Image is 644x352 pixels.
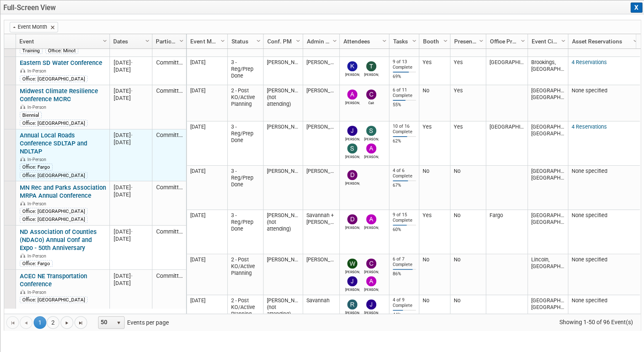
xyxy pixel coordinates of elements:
[187,254,227,295] td: [DATE]
[219,38,226,44] span: Column Settings
[263,254,303,295] td: [PERSON_NAME]
[454,34,480,48] a: Presenting
[20,132,87,155] a: Annual Local Roads Conference SDLTAP and NDLTAP
[20,120,88,126] div: Office: [GEOGRAPHIC_DATA]
[152,181,186,226] td: Committed
[393,168,416,179] div: 4 of 6 Complete
[572,297,607,304] span: None specified
[366,214,376,224] img: Adam Ruud
[61,316,73,329] a: Go to the next page
[366,61,376,71] img: Thomas Eskro
[45,47,78,54] div: Office: Minot
[490,34,522,48] a: Office Providing Booth Setup
[572,87,607,94] span: None specified
[227,166,263,210] td: 3 - Reg/Prep Done
[366,126,376,136] img: Stan Hanson
[450,57,486,85] td: Yes
[393,124,416,135] div: 10 of 16 Complete
[20,172,88,179] div: Office: [GEOGRAPHIC_DATA]
[477,34,486,47] a: Column Settings
[88,316,177,329] span: Events per page
[632,38,639,44] span: Column Settings
[527,85,568,121] td: [GEOGRAPHIC_DATA], [GEOGRAPHIC_DATA]
[441,34,450,47] a: Column Settings
[303,121,339,166] td: [PERSON_NAME]
[152,129,186,182] td: Committed
[345,224,360,230] div: Deon Wawrzyniak
[114,279,149,287] div: [DATE]
[178,38,185,44] span: Column Settings
[263,210,303,254] td: [PERSON_NAME] (not attending)
[20,208,88,215] div: Office: [GEOGRAPHIC_DATA]
[20,164,53,170] div: Office: Fargo
[227,210,263,254] td: 3 - Reg/Prep Done
[27,157,49,162] span: In-Person
[187,295,227,336] td: [DATE]
[20,75,88,82] div: Office: [GEOGRAPHIC_DATA]
[27,68,49,74] span: In-Person
[393,256,416,268] div: 6 of 7 Complete
[450,254,486,295] td: No
[20,201,25,205] img: In-Person Event
[527,210,568,254] td: [GEOGRAPHIC_DATA], [GEOGRAPHIC_DATA]
[115,320,122,326] span: select
[77,320,84,326] span: Go to the last page
[101,34,110,47] a: Column Settings
[187,121,227,166] td: [DATE]
[294,34,303,47] a: Column Settings
[393,183,416,188] div: 67%
[9,320,16,326] span: Go to the first page
[393,74,416,80] div: 69%
[187,85,227,121] td: [DATE]
[263,121,303,166] td: [PERSON_NAME]
[347,89,357,99] img: Alex Schmidt
[364,309,379,315] div: Jeff Lansink
[20,112,42,118] div: Biennial
[572,59,607,65] a: 4 Reservations
[152,85,186,129] td: Committed
[364,99,379,105] div: Cait Caswell
[347,143,357,153] img: Sam Trebilcock
[114,132,149,139] div: [DATE]
[393,312,416,318] div: 44%
[263,295,303,336] td: [PERSON_NAME] (not attending)
[419,166,450,210] td: No
[114,184,149,191] div: [DATE]
[20,260,53,267] div: Office: Fargo
[231,34,258,48] a: Status
[572,124,607,130] a: 4 Reservations
[364,286,379,292] div: Adam Walker
[152,226,186,270] td: Committed
[331,38,338,44] span: Column Settings
[187,57,227,85] td: [DATE]
[20,253,25,258] img: In-Person Event
[20,87,98,103] a: Midwest Climate Resilience Conference MCRC
[393,271,416,277] div: 86%
[345,180,360,185] div: Dan Sjordal
[114,228,149,235] div: [DATE]
[419,210,450,254] td: Yes
[303,85,339,121] td: [PERSON_NAME]
[101,38,108,44] span: Column Settings
[144,38,151,44] span: Column Settings
[393,102,416,108] div: 55%
[303,57,339,85] td: [PERSON_NAME]
[450,210,486,254] td: No
[347,258,357,269] img: Whitaker Thomas
[366,299,376,309] img: Jeff Lansink
[419,121,450,166] td: Yes
[27,201,49,207] span: In-Person
[551,316,641,328] span: Showing 1-50 of 96 Event(s)
[20,184,106,199] a: MN Rec and Parks Association MRPA Annual Conference
[98,317,113,328] span: 50
[531,34,562,48] a: Event City and State
[364,136,379,141] div: Stan Hanson
[114,235,149,242] div: [DATE]
[20,68,25,73] img: In-Person Event
[330,34,340,47] a: Column Settings
[393,34,413,48] a: Tasks
[20,316,32,329] a: Go to the previous page
[527,166,568,210] td: [GEOGRAPHIC_DATA], [GEOGRAPHIC_DATA]
[364,71,379,77] div: Thomas Eskro
[3,3,641,12] span: Full-Screen View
